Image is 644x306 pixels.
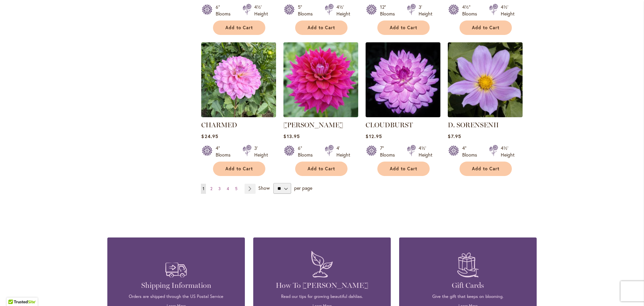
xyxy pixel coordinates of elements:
span: Add to Cart [472,25,499,31]
div: 4" Blooms [216,145,234,158]
img: Cloudburst [366,42,440,117]
p: Give the gift that keeps on blooming. [409,294,527,300]
span: $24.95 [201,133,218,139]
div: 4½' Height [419,145,432,158]
span: $7.95 [448,133,461,139]
img: D. SORENSENII [448,42,523,117]
div: 7" Blooms [380,145,399,158]
div: 4½' Height [254,4,268,17]
span: Add to Cart [390,166,417,172]
a: CLOUDBURST [366,121,413,129]
a: 4 [225,184,231,194]
button: Add to Cart [460,162,512,176]
div: 3' Height [419,4,432,17]
span: Add to Cart [472,166,499,172]
span: $13.95 [283,133,300,139]
p: Orders are shipped through the US Postal Service [117,294,235,300]
span: Add to Cart [225,166,253,172]
div: 4½' Height [336,4,350,17]
button: Add to Cart [213,20,265,35]
a: Cloudburst [366,112,440,119]
button: Add to Cart [377,162,430,176]
p: Read our tips for growing beautiful dahlias. [263,294,381,300]
span: 1 [203,186,204,191]
a: CHLOE JANAE [283,112,358,119]
a: [PERSON_NAME] [283,121,343,129]
span: Add to Cart [308,166,335,172]
div: 4½" Blooms [462,4,481,17]
a: 2 [209,184,214,194]
div: 6" Blooms [216,4,234,17]
div: 4½' Height [501,145,515,158]
div: 12" Blooms [380,4,399,17]
span: per page [294,185,312,191]
h4: How To [PERSON_NAME] [263,281,381,290]
button: Add to Cart [377,20,430,35]
div: 4½' Height [501,4,515,17]
a: 5 [233,184,239,194]
a: CHARMED [201,112,276,119]
div: 4' Height [336,145,350,158]
button: Add to Cart [295,162,347,176]
a: CHARMED [201,121,237,129]
a: 3 [217,184,222,194]
h4: Gift Cards [409,281,527,290]
button: Add to Cart [295,20,347,35]
span: Add to Cart [308,25,335,31]
span: 3 [218,186,221,191]
a: D. SORENSENII [448,121,499,129]
span: 4 [227,186,229,191]
div: 4" Blooms [462,145,481,158]
div: 6" Blooms [298,145,317,158]
img: CHLOE JANAE [283,42,358,117]
iframe: Launch Accessibility Center [5,282,24,301]
span: Add to Cart [390,25,417,31]
h4: Shipping Information [117,281,235,290]
button: Add to Cart [213,162,265,176]
a: D. SORENSENII [448,112,523,119]
span: Show [258,185,270,191]
span: $12.95 [366,133,382,139]
span: 5 [235,186,237,191]
span: Add to Cart [225,25,253,31]
div: 5" Blooms [298,4,317,17]
img: CHARMED [201,42,276,117]
button: Add to Cart [460,20,512,35]
div: 3' Height [254,145,268,158]
span: 2 [210,186,212,191]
